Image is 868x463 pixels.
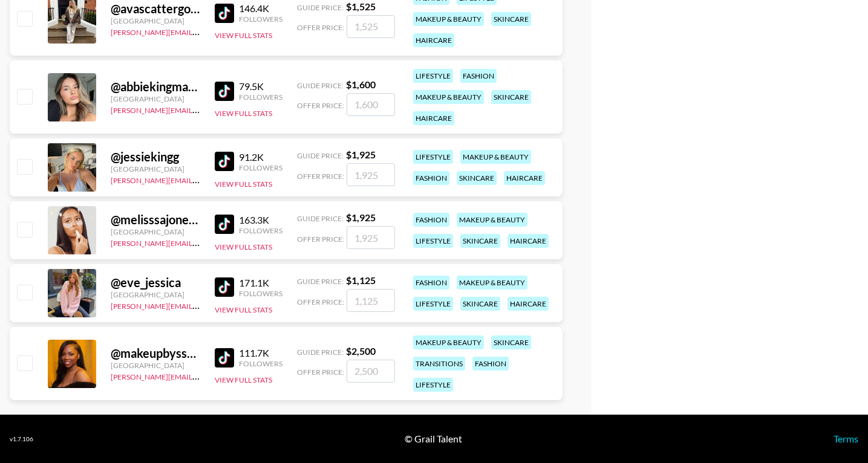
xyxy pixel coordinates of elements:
[413,111,454,125] div: haircare
[297,172,344,181] span: Offer Price:
[239,277,282,289] div: 171.1K
[346,1,376,12] strong: $ 1,525
[346,79,376,90] strong: $ 1,600
[111,236,347,248] a: [PERSON_NAME][EMAIL_ADDRESS][PERSON_NAME][DOMAIN_NAME]
[413,378,453,392] div: lifestyle
[239,92,282,102] div: Followers
[413,171,449,185] div: fashion
[413,335,484,349] div: makeup & beauty
[111,227,200,236] div: [GEOGRAPHIC_DATA]
[413,276,449,290] div: fashion
[507,297,549,311] div: haircare
[111,346,200,361] div: @ makeupbyssummer
[111,275,200,290] div: @ eve_jessica
[457,276,527,290] div: makeup & beauty
[239,347,282,359] div: 111.7K
[239,163,282,172] div: Followers
[111,79,200,94] div: @ abbiekingmann
[405,433,462,445] div: © Grail Talent
[347,163,395,186] input: 1,925
[215,277,234,297] img: TikTok
[507,234,549,248] div: haircare
[215,215,234,234] img: TikTok
[297,81,344,90] span: Guide Price:
[491,90,531,104] div: skincare
[347,15,395,38] input: 1,525
[457,213,527,227] div: makeup & beauty
[215,242,272,251] button: View Full Stats
[413,357,465,371] div: transitions
[347,226,395,249] input: 1,925
[111,25,347,37] a: [PERSON_NAME][EMAIL_ADDRESS][PERSON_NAME][DOMAIN_NAME]
[10,435,33,443] div: v 1.7.106
[460,69,497,83] div: fashion
[239,289,282,298] div: Followers
[297,277,344,286] span: Guide Price:
[491,335,531,349] div: skincare
[297,23,344,32] span: Offer Price:
[413,234,453,248] div: lifestyle
[346,274,376,286] strong: $ 1,125
[413,69,453,83] div: lifestyle
[111,149,200,164] div: @ jessiekingg
[111,164,200,173] div: [GEOGRAPHIC_DATA]
[215,305,272,314] button: View Full Stats
[460,234,500,248] div: skincare
[460,150,531,164] div: makeup & beauty
[239,80,282,92] div: 79.5K
[215,109,272,118] button: View Full Stats
[346,149,376,160] strong: $ 1,925
[239,151,282,163] div: 91.2K
[460,297,500,311] div: skincare
[413,297,453,311] div: lifestyle
[111,361,200,370] div: [GEOGRAPHIC_DATA]
[504,171,545,185] div: haircare
[491,12,531,26] div: skincare
[346,212,376,223] strong: $ 1,925
[215,152,234,171] img: TikTok
[297,3,344,12] span: Guide Price:
[297,348,344,357] span: Guide Price:
[111,290,200,299] div: [GEOGRAPHIC_DATA]
[413,90,484,104] div: makeup & beauty
[111,103,347,115] a: [PERSON_NAME][EMAIL_ADDRESS][PERSON_NAME][DOMAIN_NAME]
[413,213,449,227] div: fashion
[347,360,395,383] input: 2,500
[413,12,484,26] div: makeup & beauty
[297,151,344,160] span: Guide Price:
[239,15,282,24] div: Followers
[346,345,376,357] strong: $ 2,500
[347,289,395,312] input: 1,125
[297,367,344,377] span: Offer Price:
[215,180,272,189] button: View Full Stats
[239,359,282,368] div: Followers
[215,82,234,101] img: TikTok
[297,235,344,244] span: Offer Price:
[111,370,347,381] a: [PERSON_NAME][EMAIL_ADDRESS][PERSON_NAME][DOMAIN_NAME]
[111,16,200,25] div: [GEOGRAPHIC_DATA]
[239,2,282,15] div: 146.4K
[472,357,509,371] div: fashion
[111,173,347,185] a: [PERSON_NAME][EMAIL_ADDRESS][PERSON_NAME][DOMAIN_NAME]
[215,375,272,384] button: View Full Stats
[457,171,497,185] div: skincare
[111,212,200,227] div: @ melisssajonesss
[111,1,200,16] div: @ avascattergood
[413,33,454,47] div: haircare
[239,214,282,226] div: 163.3K
[834,433,858,444] a: Terms
[215,348,234,367] img: TikTok
[297,297,344,306] span: Offer Price:
[111,94,200,103] div: [GEOGRAPHIC_DATA]
[297,214,344,223] span: Guide Price:
[297,101,344,110] span: Offer Price:
[215,31,272,40] button: View Full Stats
[413,150,453,164] div: lifestyle
[239,226,282,235] div: Followers
[111,299,347,311] a: [PERSON_NAME][EMAIL_ADDRESS][PERSON_NAME][DOMAIN_NAME]
[347,93,395,116] input: 1,600
[215,4,234,23] img: TikTok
